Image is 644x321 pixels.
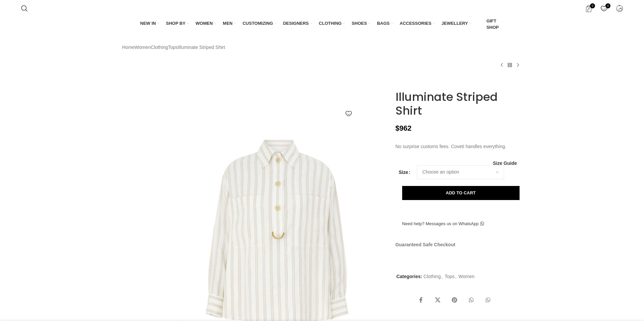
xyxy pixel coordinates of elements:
a: 0 [597,2,611,15]
a: Pinterest social link [448,294,461,307]
a: WhatsApp social link [481,294,495,307]
a: DESIGNERS [283,16,312,30]
a: SHOES [352,16,370,30]
a: GIFT SHOP [478,16,504,32]
span: Illuminate Striped Shirt [178,44,225,51]
span: Categories: [396,274,422,279]
a: Women [135,44,151,51]
span: BAGS [377,20,390,26]
div: My Wishlist [597,2,611,15]
span: , [441,273,443,280]
a: Clothing [424,274,441,279]
span: MEN [223,20,232,26]
a: SHOP BY [166,16,189,30]
span: WOMEN [196,20,213,26]
a: Next product [514,61,522,69]
a: Search [18,2,31,15]
img: guaranteed-safe-checkout-bordered.j [395,252,512,261]
span: 0 [590,3,595,8]
span: ACCESSORIES [400,20,432,26]
a: Previous product [498,61,506,69]
img: Zimmermann dress [120,206,161,245]
a: Need help? Messages us on WhatsApp [395,217,491,231]
a: JEWELLERY [441,16,471,30]
img: Zimmermann dress [120,121,161,160]
nav: Breadcrumb [122,44,225,51]
button: Add to cart [402,186,520,200]
span: SHOP BY [166,20,185,26]
a: BAGS [377,16,393,30]
span: JEWELLERY [441,20,468,26]
a: NEW IN [140,16,159,30]
bdi: 962 [395,124,412,132]
a: 0 [582,2,595,15]
a: MEN [223,16,236,30]
span: SHOES [352,20,367,26]
p: No surprise customs fees. Coveti handles everything. [395,143,522,150]
a: ACCESSORIES [400,16,435,30]
span: $ [395,124,399,132]
span: CLOTHING [319,20,342,26]
a: WOMEN [196,16,216,30]
img: Zimmermann dress [120,248,161,287]
span: 0 [605,3,610,8]
a: Facebook social link [414,294,428,307]
a: CUSTOMIZING [243,16,276,30]
a: WhatsApp social link [465,294,478,307]
span: , [455,273,457,280]
span: NEW IN [140,20,156,26]
a: CLOTHING [319,16,345,30]
a: X social link [431,294,444,307]
span: CUSTOMIZING [243,20,273,26]
a: Tops [168,44,178,51]
h1: Illuminate Striped Shirt [395,90,522,118]
a: Home [122,44,135,51]
div: Main navigation [18,16,626,32]
img: GiftBag [478,21,484,27]
span: GIFT SHOP [486,18,504,30]
label: Size [399,169,411,176]
img: Zimmermann [395,82,426,85]
span: DESIGNERS [283,20,309,26]
img: Zimmermann dresses [120,164,161,203]
a: Women [459,274,475,279]
a: Clothing [151,44,168,51]
strong: Guaranteed Safe Checkout [395,242,455,247]
a: Tops [444,274,454,279]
